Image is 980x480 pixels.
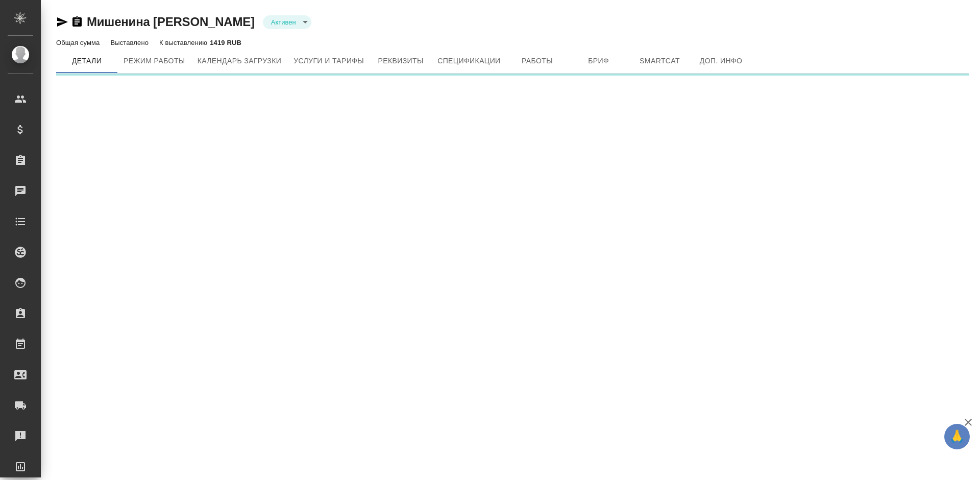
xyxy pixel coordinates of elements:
span: Работы [513,55,562,67]
span: Режим работы [124,55,185,67]
p: Выставлено [110,39,151,46]
button: Скопировать ссылку для ЯМессенджера [56,16,68,28]
div: Активен [263,15,311,29]
span: Реквизиты [376,55,425,67]
a: Мишенина [PERSON_NAME] [87,15,255,29]
span: Календарь загрузки [198,55,282,67]
button: 🙏 [944,424,970,449]
button: Скопировать ссылку [71,16,83,28]
p: К выставлению [159,39,210,46]
span: Спецификации [437,55,500,67]
span: Услуги и тарифы [293,55,364,67]
span: Доп. инфо [697,55,746,67]
span: 🙏 [948,426,966,447]
button: Активен [268,18,299,27]
p: Общая сумма [56,39,102,46]
span: Бриф [574,55,623,67]
p: 1419 RUB [210,39,241,46]
span: Smartcat [635,55,684,67]
span: Детали [62,55,111,67]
